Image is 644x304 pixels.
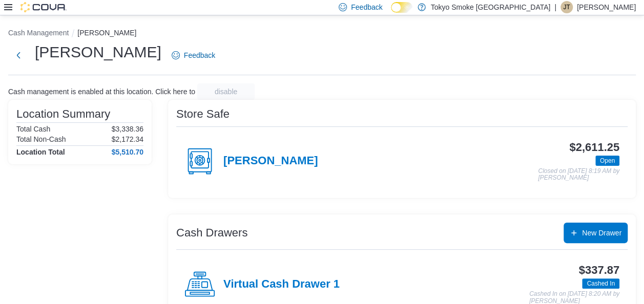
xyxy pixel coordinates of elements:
input: Dark Mode [391,2,412,13]
span: Feedback [351,2,382,12]
p: Cash management is enabled at this location. Click here to [8,88,195,96]
button: New Drawer [564,223,628,243]
span: Feedback [184,50,215,60]
p: [PERSON_NAME] [577,1,636,13]
span: Cashed In [587,279,615,288]
span: Dark Mode [391,13,391,13]
p: $3,338.36 [112,125,143,133]
a: Feedback [168,45,219,66]
nav: An example of EuiBreadcrumbs [8,28,636,40]
h4: Virtual Cash Drawer 1 [223,278,340,291]
h1: [PERSON_NAME] [35,42,161,62]
span: JT [563,1,570,13]
button: Next [8,45,29,66]
button: disable [197,83,255,100]
span: Open [600,156,615,165]
h4: $5,510.70 [112,148,143,156]
p: Tokyo Smoke [GEOGRAPHIC_DATA] [431,1,551,13]
p: Closed on [DATE] 8:19 AM by [PERSON_NAME] [538,168,619,182]
button: [PERSON_NAME] [77,29,136,37]
h4: Location Total [16,148,65,156]
div: Jennifer Tolkacz [560,1,573,13]
button: Cash Management [8,29,69,37]
span: Cashed In [582,278,619,289]
h6: Total Non-Cash [16,135,66,143]
span: disable [215,86,237,97]
h3: Cash Drawers [176,227,247,239]
h3: Store Safe [176,108,230,120]
h6: Total Cash [16,125,50,133]
h3: $2,611.25 [569,141,619,154]
p: | [554,1,556,13]
h3: $337.87 [579,264,619,276]
h3: Location Summary [16,108,110,120]
img: Cova [20,2,67,12]
h4: [PERSON_NAME] [223,155,318,168]
p: $2,172.34 [112,135,143,143]
span: Open [595,156,619,166]
span: New Drawer [582,228,621,238]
